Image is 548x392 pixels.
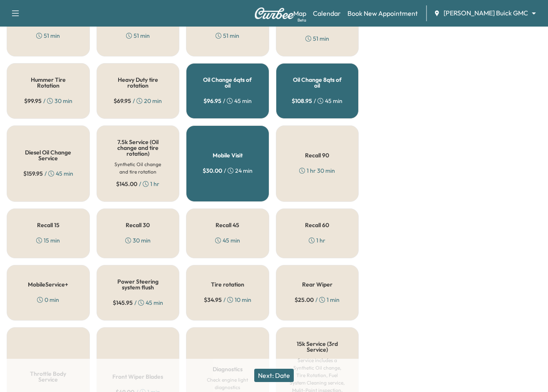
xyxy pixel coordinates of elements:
h5: Hummer Tire Rotation [20,77,76,88]
span: $ 99.95 [24,97,42,105]
h5: 15k Service (3rd Service) [290,341,345,353]
h5: 7.5k Service (Oil change and tire rotation) [110,139,166,157]
span: $ 30.00 [203,167,222,175]
div: / 30 min [24,97,72,105]
a: Book New Appointment [347,8,418,18]
div: 1 hr 30 min [299,167,335,175]
img: Curbee Logo [254,7,294,19]
span: $ 159.95 [23,169,43,178]
div: 51 min [36,32,60,40]
div: 0 min [37,296,59,304]
div: / 45 min [203,97,252,105]
h5: Heavy Duty tire rotation [110,77,166,88]
a: Calendar [313,8,341,18]
span: $ 108.95 [292,97,312,105]
h5: Recall 45 [216,222,239,228]
div: 30 min [125,236,151,245]
div: / 45 min [292,97,342,105]
div: 15 min [36,236,60,245]
h5: Oil Change 8qts of oil [290,77,345,88]
span: $ 96.95 [203,97,221,105]
h5: Rear Wiper [302,282,332,287]
div: 51 min [126,32,150,40]
span: $ 25.00 [295,296,314,304]
span: $ 145.95 [113,299,133,307]
h5: Power Steering system flush [110,279,166,290]
div: / 45 min [23,169,73,178]
h5: MobileService+ [28,282,68,287]
h5: Recall 30 [126,222,150,228]
div: / 20 min [114,97,162,105]
div: / 10 min [204,296,251,304]
div: Beta [298,17,306,23]
div: / 45 min [113,299,163,307]
h5: Tire rotation [211,282,244,287]
a: MapBeta [293,8,306,18]
h5: Recall 90 [305,152,329,158]
h5: Recall 60 [305,222,329,228]
span: $ 34.95 [204,296,222,304]
div: / 24 min [203,167,253,175]
button: Next: Date [254,369,294,382]
h5: Recall 15 [37,222,60,228]
div: 51 min [216,32,239,40]
div: 45 min [215,236,240,245]
h6: Synthetic Oil change and tire rotation [110,161,166,176]
h5: Mobile Visit [213,152,243,158]
div: 51 min [305,34,329,43]
div: / 1 hr [116,180,159,188]
span: $ 145.00 [116,180,137,188]
h5: Oil Change 6qts of oil [200,77,255,88]
span: [PERSON_NAME] Buick GMC [444,8,528,18]
div: 1 hr [309,236,325,245]
div: / 1 min [295,296,340,304]
span: $ 69.95 [114,97,131,105]
h5: Diesel Oil Change Service [20,149,76,161]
